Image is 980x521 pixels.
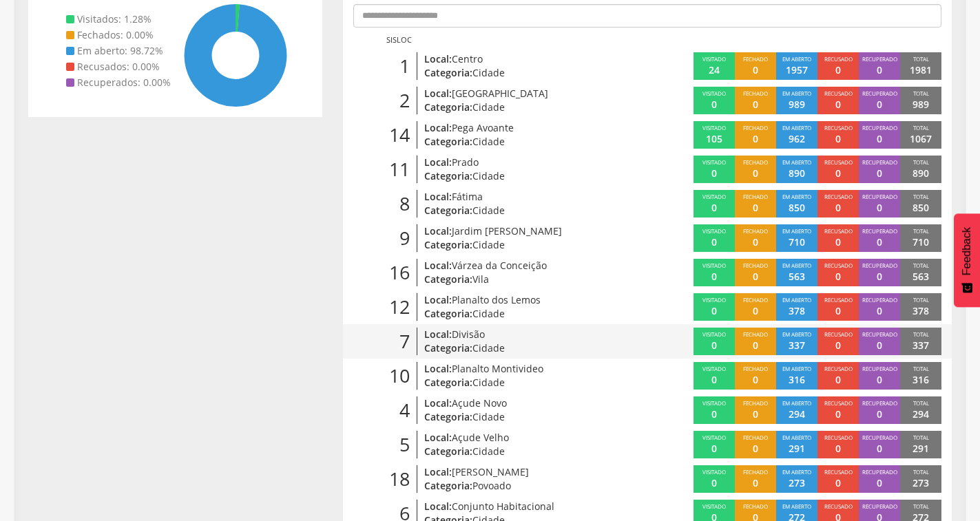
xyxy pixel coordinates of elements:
[743,262,768,269] span: Fechado
[399,432,410,458] span: 5
[877,304,882,318] p: 0
[862,89,897,97] span: Recuperado
[913,399,929,407] span: Total
[424,66,619,80] p: Categoria:
[452,121,514,134] span: Pega Avoante
[711,476,717,490] p: 0
[399,191,410,217] span: 8
[753,304,758,318] p: 0
[709,63,720,77] p: 24
[824,262,853,269] span: Recusado
[702,330,726,338] span: Visitado
[424,500,619,513] p: Local:
[782,330,811,338] span: Em aberto
[753,270,758,284] p: 0
[753,442,758,456] p: 0
[782,296,811,304] span: Em aberto
[743,89,768,97] span: Fechado
[389,294,410,321] span: 12
[399,225,410,252] span: 9
[711,407,717,421] p: 0
[711,339,717,352] p: 0
[743,296,768,304] span: Fechado
[743,399,768,407] span: Fechado
[913,407,929,421] p: 294
[862,434,897,441] span: Recuperado
[789,407,805,421] p: 294
[753,235,758,249] p: 0
[389,363,410,390] span: 10
[862,193,897,200] span: Recuperado
[386,34,412,45] p: Sisloc
[452,259,547,272] span: Várzea da Conceição
[913,270,929,284] p: 563
[399,87,410,114] span: 2
[743,330,768,338] span: Fechado
[862,296,897,304] span: Recuperado
[753,407,758,421] p: 0
[424,293,619,307] p: Local:
[452,52,483,65] span: Centro
[835,235,841,249] p: 0
[472,376,505,389] span: Cidade
[862,124,897,131] span: Recuperado
[835,442,841,456] p: 0
[743,124,768,131] span: Fechado
[424,362,619,376] p: Local:
[424,479,619,493] p: Categoria:
[702,124,726,131] span: Visitado
[753,132,758,146] p: 0
[910,132,932,146] p: 1067
[424,190,619,204] p: Local:
[472,100,505,114] span: Cidade
[66,44,171,58] li: Em aberto: 98.72%
[824,55,853,63] span: Recusado
[835,167,841,180] p: 0
[424,100,619,114] p: Categoria:
[877,63,882,77] p: 0
[913,124,929,131] span: Total
[824,399,853,407] span: Recusado
[913,158,929,166] span: Total
[424,156,619,169] p: Local:
[789,442,805,456] p: 291
[954,213,980,307] button: Feedback - Mostrar pesquisa
[913,330,929,338] span: Total
[782,468,811,476] span: Em aberto
[452,396,507,410] span: Açude Novo
[472,410,505,423] span: Cidade
[743,502,768,510] span: Fechado
[835,270,841,284] p: 0
[389,466,410,493] span: 18
[424,204,619,217] p: Categoria:
[66,28,171,42] li: Fechados: 0.00%
[452,87,548,100] span: [GEOGRAPHIC_DATA]
[782,158,811,166] span: Em aberto
[913,373,929,387] p: 316
[877,407,882,421] p: 0
[702,365,726,372] span: Visitado
[472,273,489,286] span: Vila
[913,98,929,111] p: 989
[702,262,726,269] span: Visitado
[424,410,619,424] p: Categoria:
[399,53,410,80] span: 1
[913,434,929,441] span: Total
[711,442,717,456] p: 0
[782,55,811,63] span: Em aberto
[711,235,717,249] p: 0
[789,476,805,490] p: 273
[743,468,768,476] span: Fechado
[877,442,882,456] p: 0
[472,66,505,79] span: Cidade
[862,55,897,63] span: Recuperado
[913,476,929,490] p: 273
[862,468,897,476] span: Recuperado
[452,190,483,203] span: Fátima
[424,376,619,390] p: Categoria:
[424,341,619,355] p: Categoria:
[472,135,505,148] span: Cidade
[452,156,479,169] span: Prado
[702,296,726,304] span: Visitado
[835,201,841,215] p: 0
